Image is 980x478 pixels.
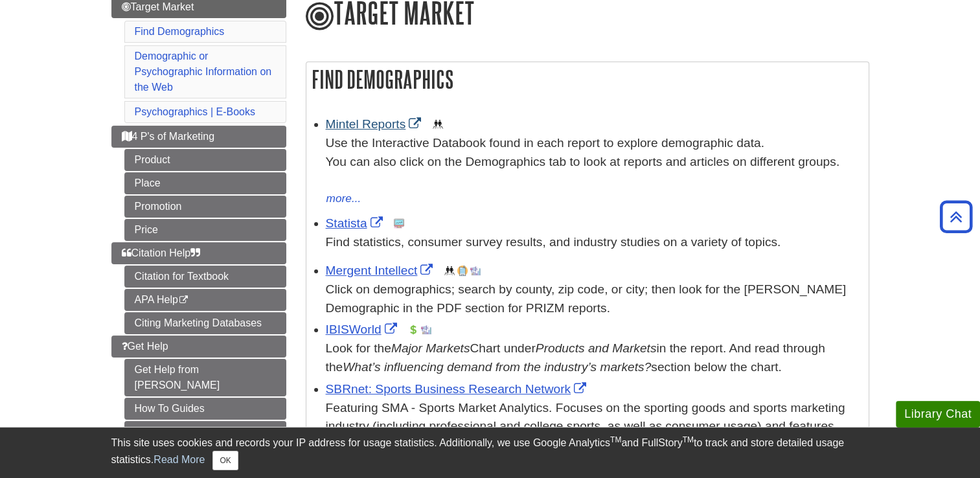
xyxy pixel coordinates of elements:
p: Featuring SMA - Sports Market Analytics. Focuses on the sporting goods and sports marketing indus... [326,399,862,473]
a: APA Help [124,289,286,311]
button: more... [326,190,362,208]
a: Promotion [124,196,286,218]
sup: TM [610,435,621,444]
span: Citation Help [122,247,201,258]
a: Psychographics | E-Books [135,106,255,117]
sup: TM [683,435,694,444]
img: Demographics [433,119,443,130]
div: This site uses cookies and records your IP address for usage statistics. Additionally, we use Goo... [111,435,869,470]
a: Price [124,219,286,241]
img: Company Information [457,266,468,276]
span: 4 P's of Marketing [122,131,215,142]
img: Demographics [444,266,455,276]
a: Demographic or Psychographic Information on the Web [135,51,272,93]
img: Industry Report [421,324,431,335]
img: Statistics [394,218,404,229]
a: Product [124,149,286,171]
button: Close [212,451,238,470]
i: Major Markets [391,341,470,355]
a: Link opens in new window [326,382,590,396]
a: 4 P's of Marketing [111,126,286,148]
a: Get Help [111,336,286,358]
div: Click on demographics; search by county, zip code, or city; then look for the [PERSON_NAME] Demog... [326,280,862,318]
i: This link opens in a new window [178,296,189,304]
h2: Find Demographics [306,62,869,97]
div: Use the Interactive Databook found in each report to explore demographic data. You can also click... [326,134,862,190]
img: Financial Report [408,324,418,335]
img: Industry Report [470,266,481,276]
a: Link opens in new window [326,117,425,131]
a: Read More [154,454,205,465]
i: What’s influencing demand from the industry’s markets? [343,360,651,374]
a: Citation Help [111,242,286,264]
a: Link opens in new window [326,323,400,336]
a: Get Help from [PERSON_NAME] [124,359,286,396]
a: Citation for Textbook [124,266,286,288]
a: Link opens in new window [326,216,386,230]
a: How To Guides [124,398,286,420]
span: Get Help [122,341,168,352]
p: Find statistics, consumer survey results, and industry studies on a variety of topics. [326,233,862,252]
a: Video | Library Overview [124,421,286,443]
a: Find Demographics [135,26,225,37]
a: Back to Top [935,208,977,225]
a: Citing Marketing Databases [124,312,286,334]
a: Place [124,172,286,194]
div: Look for the Chart under in the report. And read through the section below the chart. [326,339,862,377]
button: Library Chat [896,401,980,427]
a: Link opens in new window [326,264,437,277]
i: Products and Markets [536,341,657,355]
span: Target Market [122,1,194,12]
